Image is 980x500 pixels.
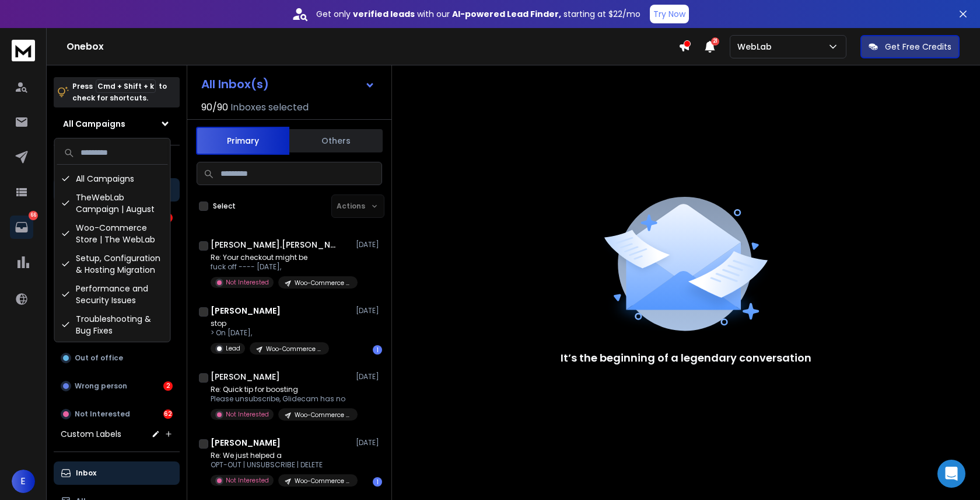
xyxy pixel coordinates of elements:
div: All Campaigns [57,169,168,188]
label: Select [213,202,236,211]
p: fuck off ---- [DATE], [211,262,351,272]
p: Re: Your checkout might be [211,253,351,262]
h1: [PERSON_NAME] [211,371,280,383]
p: Wrong person [75,381,127,391]
p: Press to check for shortcuts. [72,81,167,104]
h1: Onebox [66,40,678,54]
div: 2 [163,381,173,391]
p: Lead [226,344,240,353]
div: Open Intercom Messenger [937,460,965,488]
span: E [12,470,35,493]
p: Not Interested [226,410,269,419]
p: Not Interested [75,409,130,419]
p: Inbox [76,468,96,478]
p: Get Free Credits [885,41,951,53]
p: Woo-Commerce Store | The WebLab [295,279,351,287]
p: Not Interested [226,476,269,485]
button: Primary [196,127,289,155]
p: [DATE] [356,306,382,315]
p: OPT-OUT | UNSUBSCRIBE | DELETE [211,460,351,470]
div: 1 [373,477,382,487]
h1: [PERSON_NAME].[PERSON_NAME] [211,239,339,251]
button: Others [289,128,383,154]
h1: [PERSON_NAME] [211,305,281,317]
p: 66 [29,211,38,220]
div: Performance and Security Issues [57,279,168,310]
p: Woo-Commerce Store | The WebLab [295,477,351,485]
p: Out of office [75,353,123,363]
p: [DATE] [356,240,382,249]
h3: Custom Labels [61,428,121,440]
p: It’s the beginning of a legendary conversation [561,350,811,366]
p: Re: Quick tip for boosting [211,385,351,394]
h3: Inboxes selected [230,100,309,114]
span: 90 / 90 [201,100,228,114]
span: 21 [711,37,719,46]
p: Try Now [653,8,685,20]
p: > On [DATE], [211,328,329,338]
p: [DATE] [356,438,382,447]
div: 62 [163,409,173,419]
div: Troubleshooting & Bug Fixes [57,310,168,340]
h1: All Campaigns [63,118,125,130]
p: Woo-Commerce Store | The WebLab [295,411,351,419]
p: WebLab [737,41,776,53]
div: 1 [373,345,382,355]
strong: verified leads [353,8,415,20]
strong: AI-powered Lead Finder, [452,8,561,20]
p: stop [211,319,329,328]
p: Please unsubscribe, Glidecam has no [211,394,351,404]
p: Get only with our starting at $22/mo [316,8,640,20]
p: [DATE] [356,372,382,381]
div: Setup, Configuration & Hosting Migration [57,249,168,279]
p: Not Interested [226,278,269,287]
img: logo [12,40,35,61]
p: Woo-Commerce Store | The WebLab [266,345,322,353]
div: Woo-Commerce Store | The WebLab [57,218,168,249]
span: Cmd + Shift + k [96,79,156,93]
h1: All Inbox(s) [201,78,269,90]
div: TheWebLab Campaign | August [57,188,168,218]
h1: [PERSON_NAME] [211,437,281,449]
p: Re: We just helped a [211,451,351,460]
